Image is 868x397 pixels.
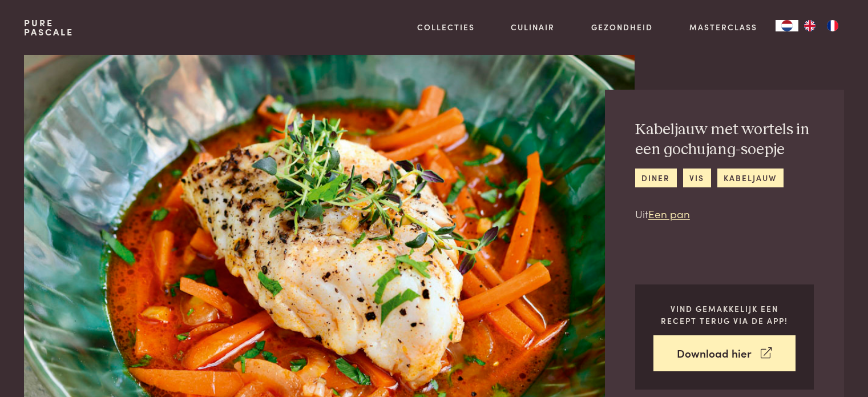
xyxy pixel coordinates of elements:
[648,206,690,221] a: Een pan
[511,21,555,33] a: Culinair
[24,18,74,37] a: PurePascale
[653,303,796,326] p: Vind gemakkelijk een recept terug via de app!
[776,20,798,31] div: Language
[798,20,821,31] a: EN
[776,20,844,31] aside: Language selected: Nederlands
[776,20,798,31] a: NL
[717,169,784,187] a: kabeljauw
[591,21,653,33] a: Gezondheid
[798,20,844,31] ul: Language list
[635,169,677,187] a: diner
[653,335,796,371] a: Download hier
[689,21,757,33] a: Masterclass
[683,169,711,187] a: vis
[635,206,814,222] p: Uit
[417,21,475,33] a: Collecties
[635,120,814,159] h2: Kabeljauw met wortels in een gochujang-soepje
[821,20,844,31] a: FR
